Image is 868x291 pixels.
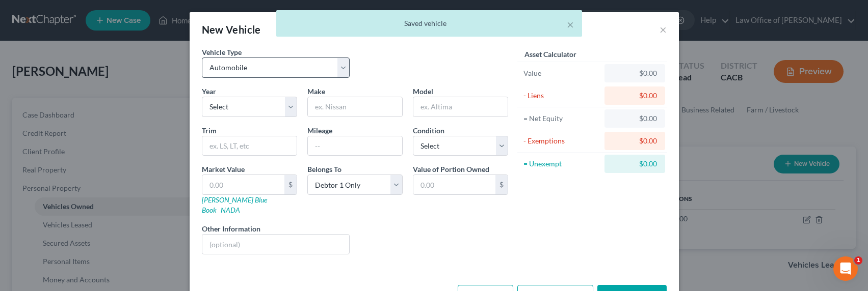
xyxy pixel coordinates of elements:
div: $0.00 [613,159,657,169]
div: $0.00 [613,68,657,78]
input: ex. Altima [413,97,508,117]
div: - Liens [523,91,600,101]
label: Value of Portion Owned [413,164,489,174]
label: Trim [202,125,217,136]
iframe: Intercom live chat [833,256,858,281]
label: Market Value [202,164,245,174]
label: Other Information [202,223,260,234]
label: Asset Calculator [524,49,576,60]
div: $ [284,175,297,194]
div: $0.00 [613,91,657,101]
input: -- [308,136,402,156]
label: Vehicle Type [202,47,242,57]
a: NADA [221,206,240,214]
div: Saved vehicle [284,18,574,28]
div: = Net Equity [523,113,600,124]
label: Condition [413,125,444,136]
div: Value [523,68,600,78]
span: 1 [854,256,862,265]
div: $0.00 [613,113,657,124]
div: = Unexempt [523,159,600,169]
div: $0.00 [613,136,657,146]
div: $ [495,175,508,194]
input: ex. Nissan [308,97,402,117]
span: Make [307,87,325,96]
div: - Exemptions [523,136,600,146]
span: Belongs To [307,165,341,173]
input: ex. LS, LT, etc [202,136,297,156]
label: Model [413,86,433,97]
input: (optional) [202,235,350,254]
input: 0.00 [202,175,284,194]
button: × [567,18,574,31]
label: Year [202,86,216,97]
a: [PERSON_NAME] Blue Book [202,195,267,214]
input: 0.00 [413,175,495,194]
label: Mileage [307,125,332,136]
